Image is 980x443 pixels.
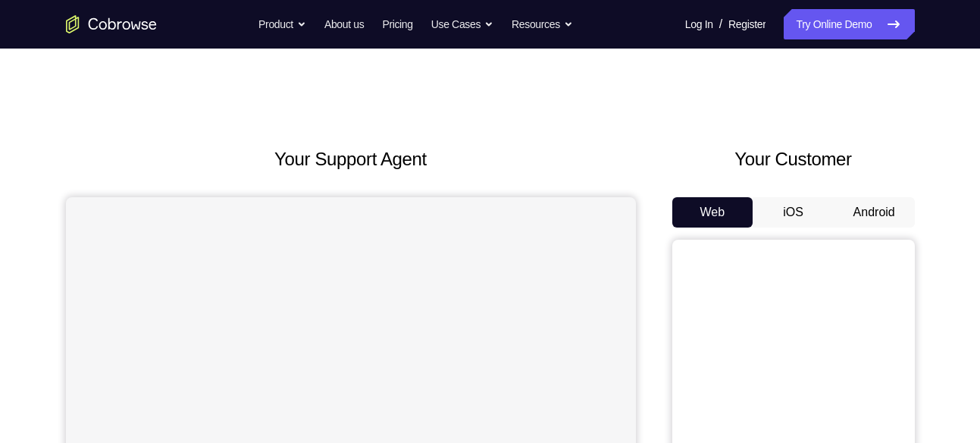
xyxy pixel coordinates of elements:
[512,9,573,39] button: Resources
[66,146,636,173] h2: Your Support Agent
[685,9,713,39] a: Log In
[258,9,306,39] button: Product
[784,9,914,39] a: Try Online Demo
[672,197,753,228] button: Web
[431,9,493,39] button: Use Cases
[753,197,834,228] button: iOS
[672,146,915,173] h2: Your Customer
[66,15,157,33] a: Go to the home page
[382,9,412,39] a: Pricing
[719,15,722,33] span: /
[324,9,364,39] a: About us
[728,9,766,39] a: Register
[834,197,915,228] button: Android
